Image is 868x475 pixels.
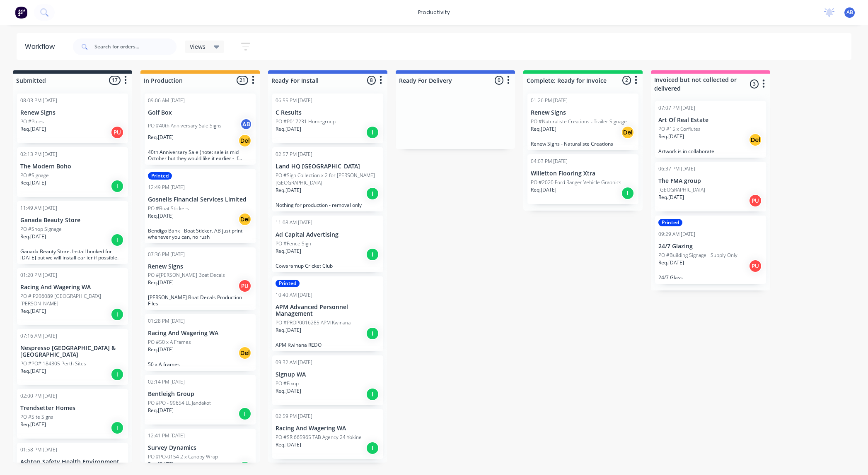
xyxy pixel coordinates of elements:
[20,118,44,125] p: PO #Poles
[17,389,128,439] div: 02:00 PM [DATE]Trendsetter HomesPO #Site SignsReq.[DATE]I
[276,280,300,287] div: Printed
[531,186,556,194] p: Req. [DATE]
[238,346,251,360] div: Del
[276,359,312,366] div: 09:32 AM [DATE]
[20,233,46,240] p: Req. [DATE]
[111,233,124,247] div: I
[20,360,86,367] p: PO #PO# 184305 Perth Sites
[111,126,124,139] div: PU
[17,268,128,325] div: 01:20 PM [DATE]Racing And Wagering WAPO # P206089 [GEOGRAPHIC_DATA][PERSON_NAME]Req.[DATE]I
[276,425,380,432] p: Racing And Wagering WA
[276,219,312,226] div: 11:08 AM [DATE]
[276,371,380,378] p: Signup WA
[148,212,174,220] p: Req. [DATE]
[148,346,174,353] p: Req. [DATE]
[20,97,57,104] div: 08:03 PM [DATE]
[276,97,312,104] div: 06:55 PM [DATE]
[20,226,62,233] p: PO #Shop Signage
[17,94,128,143] div: 08:03 PM [DATE]Renew SignsPO #PolesReq.[DATE]PU
[148,228,252,240] p: Bendigo Bank - Boat Sticker. AB just print whenever you can, no rush
[658,194,684,201] p: Req. [DATE]
[276,342,380,348] p: APM Kwinana REDO
[655,101,766,158] div: 07:07 PM [DATE]Art Of Real EstatePO #15 x CorflutesReq.[DATE]DelArtwork is in collaborate
[658,117,763,124] p: Art Of Real Estate
[531,118,627,125] p: PO #Naturaliste Creations - Trailer Signage
[148,330,252,337] p: Racing And Wagering WA
[148,251,185,258] div: 07:36 PM [DATE]
[238,213,251,226] div: Del
[148,184,185,191] div: 12:49 PM [DATE]
[145,94,256,165] div: 09:06 AM [DATE]Golf BoxPO #40th Anniversary Sale SignsABReq.[DATE]Del40th Anniversary Sale (note:...
[531,97,568,104] div: 01:26 PM [DATE]
[145,169,256,243] div: Printed12:49 PM [DATE]Gosnells Financial Services LimitedPO #Boat StickersReq.[DATE]DelBendigo Ba...
[148,172,172,180] div: Printed
[111,421,124,434] div: I
[148,149,252,161] p: 40th Anniversary Sale (note: sale is mid October but they would like it earlier - if possible).
[111,180,124,193] div: I
[148,407,174,414] p: Req. [DATE]
[276,319,351,326] p: PO #PROP0016285 APM Kwinana
[276,326,301,334] p: Req. [DATE]
[276,247,301,255] p: Req. [DATE]
[148,263,252,270] p: Renew Signs
[276,202,380,208] p: Nothing for production - removal only
[20,125,46,133] p: Req. [DATE]
[749,133,762,146] div: Del
[148,432,185,439] div: 12:41 PM [DATE]
[658,219,682,226] div: Printed
[276,172,380,187] p: PO #Sign Collection x 2 for [PERSON_NAME][GEOGRAPHIC_DATA]
[621,126,634,139] div: Del
[658,178,763,185] p: The FMA group
[366,126,379,139] div: I
[527,154,638,204] div: 04:03 PM [DATE]Willetton Flooring XtraPO #2020 Ford Ranger Vehicle GraphicsReq.[DATE]I
[20,284,125,291] p: Racing And Wagering WA
[238,407,251,420] div: I
[658,186,705,194] p: [GEOGRAPHIC_DATA]
[20,332,57,340] div: 07:16 AM [DATE]
[20,421,46,428] p: Req. [DATE]
[238,279,251,293] div: PU
[749,194,762,207] div: PU
[20,413,53,421] p: PO #Site Signs
[20,392,57,400] div: 02:00 PM [DATE]
[17,329,128,385] div: 07:16 AM [DATE]Nespresso [GEOGRAPHIC_DATA] & [GEOGRAPHIC_DATA]PO #PO# 184305 Perth SitesReq.[DATE]I
[17,201,128,264] div: 11:49 AM [DATE]Ganada Beauty StorePO #Shop SignageReq.[DATE]IGanada Beauty Store. Install booked ...
[190,42,206,51] span: Views
[148,461,174,468] p: Req. [DATE]
[17,147,128,197] div: 02:13 PM [DATE]The Modern BohoPO #SignageReq.[DATE]I
[240,118,252,130] div: AB
[111,308,124,321] div: I
[145,247,256,310] div: 07:36 PM [DATE]Renew SignsPO #[PERSON_NAME] Boat DecalsReq.[DATE]PU[PERSON_NAME] Boat Decals Prod...
[655,162,766,211] div: 06:37 PM [DATE]The FMA group[GEOGRAPHIC_DATA]Req.[DATE]PU
[148,205,189,212] p: PO #Boat Stickers
[276,441,301,449] p: Req. [DATE]
[148,109,252,116] p: Golf Box
[238,461,251,474] div: I
[276,304,380,318] p: APM Advanced Personnel Management
[276,434,362,441] p: PO #SR 665965 TAB Agency 24 Yokine
[531,109,635,116] p: Renew Signs
[658,165,695,173] div: 06:37 PM [DATE]
[148,134,174,141] p: Req. [DATE]
[20,151,57,158] div: 02:13 PM [DATE]
[846,9,853,16] span: AB
[276,291,312,299] div: 10:40 AM [DATE]
[276,109,380,116] p: C Results
[276,380,299,387] p: PO #Fixup
[655,216,766,284] div: Printed09:29 AM [DATE]24/7 GlazingPO #Building Signage - Supply OnlyReq.[DATE]PU24/7 Glass
[238,134,251,147] div: Del
[15,6,27,19] img: Factory
[20,367,46,375] p: Req. [DATE]
[527,94,638,150] div: 01:26 PM [DATE]Renew SignsPO #Naturaliste Creations - Trailer SignageReq.[DATE]DelRenew Signs - N...
[148,444,252,451] p: Survey Dynamics
[148,271,225,279] p: PO #[PERSON_NAME] Boat Decals
[148,399,211,407] p: PO #PO - 99654 LL Jandakot
[272,276,383,352] div: Printed10:40 AM [DATE]APM Advanced Personnel ManagementPO #PROP0016285 APM KwinanaReq.[DATE]IAPM ...
[20,204,57,212] div: 11:49 AM [DATE]
[276,118,336,125] p: PO #P017231 Homegroup
[658,133,684,140] p: Req. [DATE]
[20,458,125,465] p: Ashton Safety Health Environment
[20,248,125,261] p: Ganada Beauty Store. Install booked for [DATE] but we will install earlier if possible.
[366,327,379,340] div: I
[658,104,695,112] div: 07:07 PM [DATE]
